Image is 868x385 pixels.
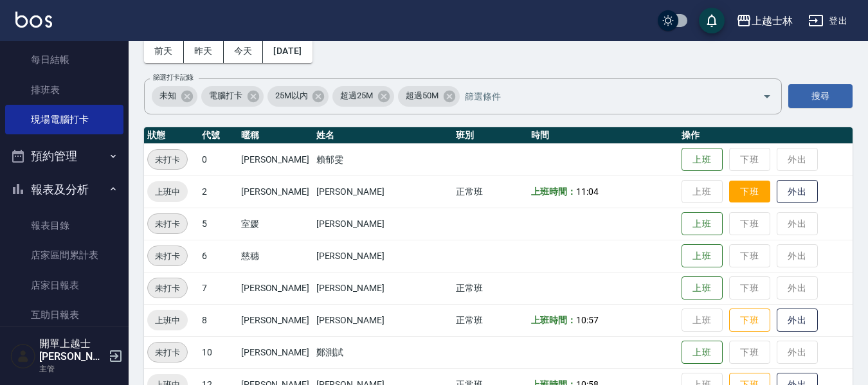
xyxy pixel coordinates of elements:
td: 8 [199,304,238,336]
span: 上班中 [147,314,188,327]
span: 上班中 [147,185,188,199]
span: 未知 [152,89,184,102]
span: 10:57 [576,315,599,325]
button: 上班 [682,148,723,172]
button: 下班 [729,309,770,332]
span: 電腦打卡 [201,89,250,102]
button: Open [757,86,777,107]
td: 正常班 [453,304,528,336]
a: 店家日報表 [5,271,123,300]
td: [PERSON_NAME] [238,143,313,175]
th: 代號 [199,127,238,144]
img: Logo [15,12,52,28]
span: 未打卡 [148,217,187,231]
td: 10 [199,336,238,368]
span: 未打卡 [148,346,187,359]
button: 上越士林 [731,8,798,34]
td: [PERSON_NAME] [238,175,313,208]
th: 姓名 [313,127,453,144]
button: 上班 [682,244,723,268]
td: 7 [199,272,238,304]
input: 篩選條件 [462,85,740,107]
b: 上班時間： [531,315,576,325]
button: 外出 [777,309,818,332]
td: 2 [199,175,238,208]
button: 今天 [224,39,264,63]
button: 登出 [803,9,853,33]
td: 正常班 [453,175,528,208]
div: 上越士林 [752,13,793,29]
td: [PERSON_NAME] [313,240,453,272]
td: [PERSON_NAME] [238,336,313,368]
h5: 開單上越士[PERSON_NAME] [39,337,105,363]
td: 6 [199,240,238,272]
th: 狀態 [144,127,199,144]
span: 未打卡 [148,153,187,166]
button: [DATE] [263,39,312,63]
button: 上班 [682,341,723,364]
a: 互助日報表 [5,300,123,330]
b: 上班時間： [531,186,576,197]
th: 操作 [678,127,853,144]
button: 報表及分析 [5,173,123,206]
span: 25M以內 [267,89,316,102]
button: 上班 [682,212,723,236]
button: 下班 [729,181,770,203]
div: 超過50M [398,86,460,107]
button: 預約管理 [5,139,123,173]
span: 未打卡 [148,282,187,295]
td: [PERSON_NAME] [313,272,453,304]
img: Person [10,343,36,369]
td: [PERSON_NAME] [313,304,453,336]
th: 暱稱 [238,127,313,144]
p: 主管 [39,363,105,375]
td: 5 [199,208,238,240]
button: 外出 [777,180,818,204]
td: [PERSON_NAME] [238,304,313,336]
label: 篩選打卡記錄 [153,73,194,82]
div: 超過25M [332,86,394,107]
th: 班別 [453,127,528,144]
td: 正常班 [453,272,528,304]
button: 上班 [682,276,723,300]
td: 0 [199,143,238,175]
th: 時間 [528,127,678,144]
button: save [699,8,725,33]
a: 現場電腦打卡 [5,105,123,134]
div: 25M以內 [267,86,329,107]
td: 鄭測試 [313,336,453,368]
td: 室媛 [238,208,313,240]
button: 搜尋 [788,84,853,108]
span: 超過50M [398,89,446,102]
a: 報表目錄 [5,211,123,240]
div: 未知 [152,86,197,107]
td: [PERSON_NAME] [313,175,453,208]
span: 未打卡 [148,249,187,263]
div: 電腦打卡 [201,86,264,107]
button: 前天 [144,39,184,63]
button: 昨天 [184,39,224,63]
span: 超過25M [332,89,381,102]
td: 賴郁雯 [313,143,453,175]
a: 每日結帳 [5,45,123,75]
span: 11:04 [576,186,599,197]
a: 排班表 [5,75,123,105]
td: [PERSON_NAME] [313,208,453,240]
td: 慈穗 [238,240,313,272]
a: 店家區間累計表 [5,240,123,270]
td: [PERSON_NAME] [238,272,313,304]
